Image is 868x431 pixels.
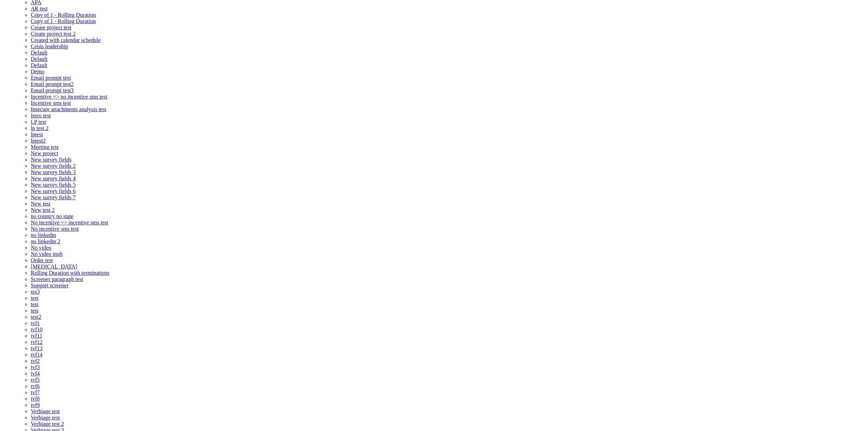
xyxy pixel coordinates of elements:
a: Default [31,50,48,56]
span: Create project test 2 [31,31,75,37]
a: New survey fields 7 [31,194,75,200]
span: Meeting test [31,144,59,150]
a: Demo [31,69,44,74]
a: Intro test [31,113,51,118]
a: tvf7 [31,389,40,395]
span: tvf2 [31,358,40,364]
span: No video msft [31,251,63,257]
a: New survey fields 4 [31,175,75,181]
a: Insecure attachments analysis test [31,106,106,112]
a: LP test [31,119,46,125]
a: Crisis leadership [31,43,68,49]
a: tvf10 [31,326,43,332]
a: Verbiage test 2 [31,421,64,427]
a: New survey fields 3 [31,169,75,175]
a: tvf12 [31,339,43,345]
a: New survey fields 2 [31,163,75,169]
a: Email prompt test3 [31,87,74,93]
a: Created with calendar schedule [31,37,101,43]
a: New survey fields 6 [31,188,75,194]
a: tvf13 [31,345,43,351]
a: tvf9 [31,402,40,408]
span: tes3 [31,289,40,295]
a: Default [31,56,48,62]
a: no country no state [31,213,73,219]
span: no linkedin [31,232,56,238]
a: tvf5 [31,377,40,383]
a: No incentive => incentive sms test [31,220,108,225]
a: Screener paragraph test [31,276,83,282]
a: Order test [31,257,53,263]
a: No video [31,245,51,251]
a: Copy of 1 - Rolling Duration [31,12,96,18]
a: test [31,295,38,301]
span: tvf14 [31,352,43,358]
a: New project [31,150,58,156]
a: Incentive sms test [31,100,71,106]
a: Verbiage test [31,415,60,421]
span: New survey fields 5 [31,182,75,188]
a: Email prompt test2 [31,81,74,87]
span: tvf11 [31,333,42,339]
a: [MEDICAL_DATA] [31,264,77,270]
a: lp test 2 [31,125,49,131]
a: lptest [31,131,43,137]
a: New test 2 [31,207,54,213]
a: New test [31,201,50,207]
a: tvf3 [31,364,40,370]
a: test2 [31,314,41,320]
span: tvf8 [31,396,40,402]
a: Default [31,62,48,68]
a: Email prompt test [31,75,71,81]
span: Copy of 1 - Rolling Duration [31,18,96,24]
iframe: Chat Widget [833,397,868,431]
a: tvf1 [31,320,40,326]
a: no linkedin 2 [31,238,60,244]
a: Rolling Duration with terminations [31,270,109,276]
a: tvf6 [31,383,40,389]
a: lptest2 [31,138,46,144]
a: AR test [31,6,48,12]
a: Incentive => no incentive sms test [31,94,107,100]
a: Support screener [31,282,68,288]
a: tvf4 [31,371,40,376]
a: test [31,308,38,314]
span: New survey fields [31,157,71,163]
a: Verbiage test [31,408,60,414]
